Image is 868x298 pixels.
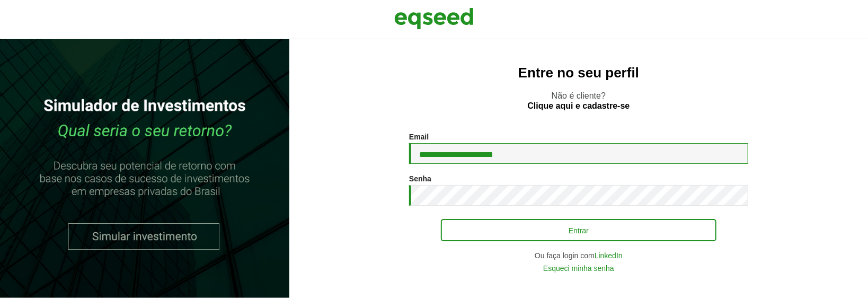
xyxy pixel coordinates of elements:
label: Email [409,133,429,141]
a: Clique aqui e cadastre-se [528,102,630,110]
p: Não é cliente? [311,91,847,111]
img: EqSeed Logo [394,5,474,32]
label: Senha [409,175,431,182]
div: Ou faça login com [409,252,748,259]
a: Esqueci minha senha [543,265,614,272]
a: LinkedIn [595,252,623,259]
button: Entrar [441,219,716,241]
h2: Entre no seu perfil [311,65,847,81]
